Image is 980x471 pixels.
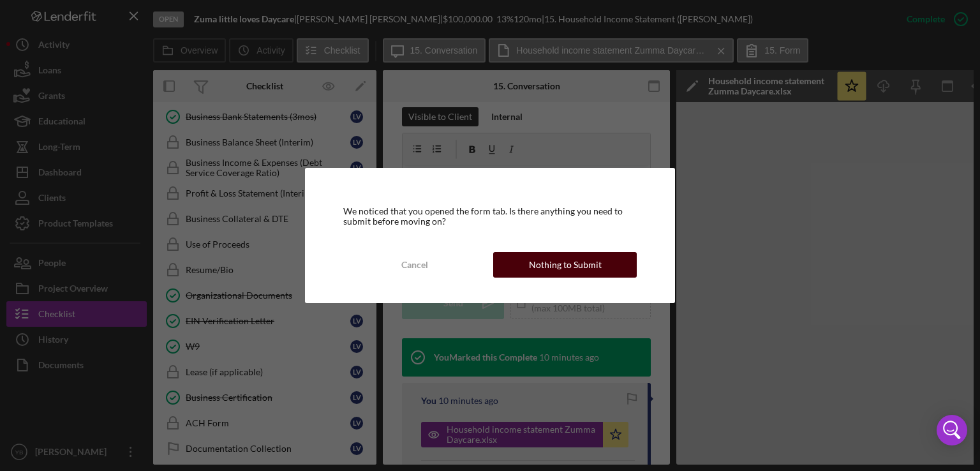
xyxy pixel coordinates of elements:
[343,206,637,227] div: We noticed that you opened the form tab. Is there anything you need to submit before moving on?
[343,252,487,278] button: Cancel
[401,252,428,278] div: Cancel
[937,415,967,445] div: Open Intercom Messenger
[529,252,602,278] div: Nothing to Submit
[493,252,637,278] button: Nothing to Submit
